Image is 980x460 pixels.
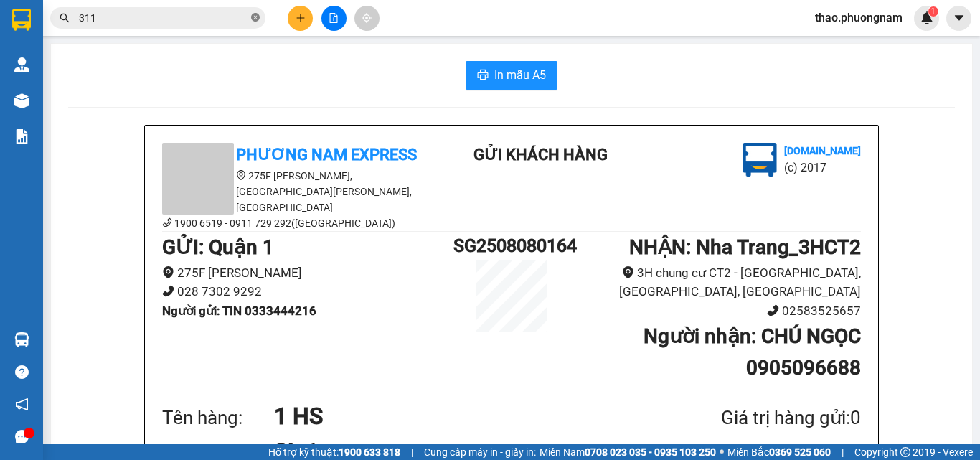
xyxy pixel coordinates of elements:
[15,398,29,411] span: notification
[162,285,174,297] span: phone
[946,6,971,31] button: caret-down
[162,282,453,301] li: 028 7302 9292
[453,232,570,260] h1: SG2508080164
[362,13,372,23] span: aim
[268,444,400,460] span: Hỗ trợ kỹ thuật:
[12,9,31,31] img: logo-vxr
[162,215,420,231] li: 1900 6519 - 0911 729 292([GEOGRAPHIC_DATA])
[727,444,831,460] span: Miền Bắc
[629,235,861,259] b: NHẬN : Nha Trang_3HCT2
[15,430,29,443] span: message
[162,235,274,259] b: GỬI : Quận 1
[321,6,347,31] button: file-add
[540,444,716,460] span: Miền Nam
[424,444,536,460] span: Cung cấp máy in - giấy in:
[767,304,779,316] span: phone
[162,304,316,318] b: Người gửi : TIN 0333444216
[477,69,489,83] span: printer
[473,146,608,164] b: Gửi khách hàng
[162,403,274,433] div: Tên hàng:
[466,61,557,90] button: printerIn mẫu A5
[14,332,29,347] img: warehouse-icon
[920,11,933,24] img: icon-new-feature
[411,444,413,460] span: |
[570,301,861,321] li: 02583525657
[651,403,861,433] div: Giá trị hàng gửi: 0
[162,263,453,283] li: 275F [PERSON_NAME]
[162,266,174,278] span: environment
[296,13,306,23] span: plus
[251,13,260,22] span: close-circle
[354,6,380,31] button: aim
[15,365,29,379] span: question-circle
[251,11,260,25] span: close-circle
[162,168,420,215] li: 275F [PERSON_NAME], [GEOGRAPHIC_DATA][PERSON_NAME], [GEOGRAPHIC_DATA]
[743,143,777,177] img: logo.jpg
[60,13,70,23] span: search
[953,11,966,24] span: caret-down
[585,446,716,458] strong: 0708 023 035 - 0935 103 250
[784,145,861,156] b: [DOMAIN_NAME]
[494,66,546,84] span: In mẫu A5
[804,9,914,27] span: thao.phuongnam
[14,93,29,108] img: warehouse-icon
[900,447,910,457] span: copyright
[339,446,400,458] strong: 1900 633 818
[930,6,936,17] span: 1
[14,57,29,72] img: warehouse-icon
[784,159,861,177] li: (c) 2017
[14,129,29,144] img: solution-icon
[842,444,844,460] span: |
[720,449,724,455] span: ⚪️
[236,170,246,180] span: environment
[236,146,417,164] b: Phương Nam Express
[570,263,861,301] li: 3H chung cư CT2 - [GEOGRAPHIC_DATA], [GEOGRAPHIC_DATA], [GEOGRAPHIC_DATA]
[622,266,634,278] span: environment
[274,398,651,434] h1: 1 HS
[79,10,248,26] input: Tìm tên, số ĐT hoặc mã đơn
[288,6,313,31] button: plus
[644,324,861,380] b: Người nhận : CHÚ NGỌC 0905096688
[162,217,172,227] span: phone
[769,446,831,458] strong: 0369 525 060
[928,6,938,17] sup: 1
[329,13,339,23] span: file-add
